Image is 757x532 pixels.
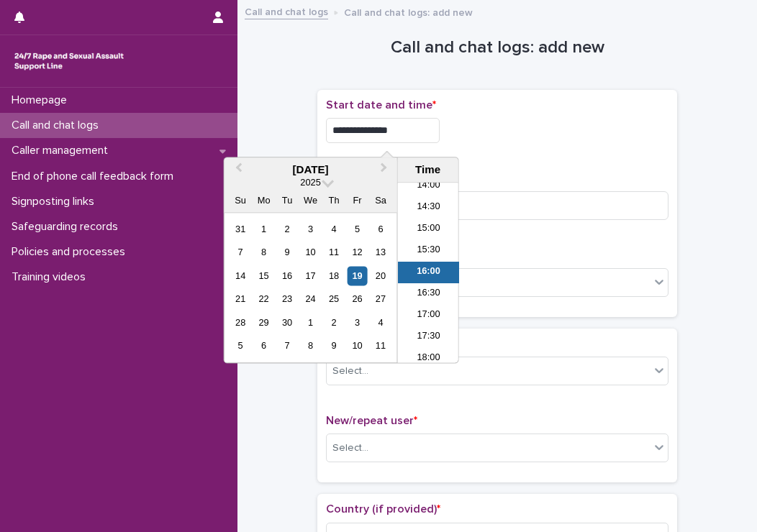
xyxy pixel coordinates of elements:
[324,313,343,332] div: Choose Thursday, October 2nd, 2025
[226,159,249,182] button: Previous Month
[300,178,320,188] span: 2025
[371,243,390,262] div: Choose Saturday, September 13th, 2025
[254,313,273,332] div: Choose Monday, September 29th, 2025
[374,159,397,182] button: Next Month
[398,198,459,219] li: 14:30
[348,266,367,285] div: Choose Friday, September 19th, 2025
[278,191,297,211] div: Tu
[332,364,368,379] div: Select...
[348,191,367,211] div: Fr
[254,336,273,356] div: Choose Monday, October 6th, 2025
[398,306,459,327] li: 17:00
[398,241,459,262] li: 15:30
[6,119,110,132] p: Call and chat logs
[254,243,273,262] div: Choose Monday, September 8th, 2025
[6,245,137,259] p: Policies and processes
[326,99,436,111] span: Start date and time
[348,313,367,332] div: Choose Friday, October 3rd, 2025
[317,37,677,58] h1: Call and chat logs: add new
[348,290,367,309] div: Choose Friday, September 26th, 2025
[231,243,250,262] div: Choose Sunday, September 7th, 2025
[245,3,328,19] a: Call and chat logs
[398,284,459,306] li: 16:30
[278,266,297,285] div: Choose Tuesday, September 16th, 2025
[231,266,250,285] div: Choose Sunday, September 14th, 2025
[324,219,343,239] div: Choose Thursday, September 4th, 2025
[254,191,273,211] div: Mo
[278,243,297,262] div: Choose Tuesday, September 9th, 2025
[6,170,185,183] p: End of phone call feedback form
[254,290,273,309] div: Choose Monday, September 22nd, 2025
[371,313,390,332] div: Choose Saturday, October 4th, 2025
[278,290,297,309] div: Choose Tuesday, September 23rd, 2025
[324,243,343,262] div: Choose Thursday, September 11th, 2025
[301,191,320,211] div: We
[229,218,392,358] div: month 2025-09
[231,191,250,211] div: Su
[301,336,320,356] div: Choose Wednesday, October 8th, 2025
[398,349,459,370] li: 18:00
[398,219,459,241] li: 15:00
[324,191,343,211] div: Th
[371,191,390,211] div: Sa
[301,219,320,239] div: Choose Wednesday, September 3rd, 2025
[225,163,397,176] div: [DATE]
[402,163,455,176] div: Time
[231,313,250,332] div: Choose Sunday, September 28th, 2025
[301,290,320,309] div: Choose Wednesday, September 24th, 2025
[231,219,250,239] div: Choose Sunday, August 31st, 2025
[231,290,250,309] div: Choose Sunday, September 21st, 2025
[6,270,97,284] p: Training videos
[254,266,273,285] div: Choose Monday, September 15th, 2025
[278,219,297,239] div: Choose Tuesday, September 2nd, 2025
[371,290,390,309] div: Choose Saturday, September 27th, 2025
[324,266,343,285] div: Choose Thursday, September 18th, 2025
[301,313,320,332] div: Choose Wednesday, October 1st, 2025
[371,266,390,285] div: Choose Saturday, September 20th, 2025
[348,336,367,356] div: Choose Friday, October 10th, 2025
[344,4,473,19] p: Call and chat logs: add new
[254,219,273,239] div: Choose Monday, September 1st, 2025
[326,503,440,515] span: Country (if provided)
[6,93,78,107] p: Homepage
[324,336,343,356] div: Choose Thursday, October 9th, 2025
[348,243,367,262] div: Choose Friday, September 12th, 2025
[324,290,343,309] div: Choose Thursday, September 25th, 2025
[6,195,106,208] p: Signposting links
[371,219,390,239] div: Choose Saturday, September 6th, 2025
[6,220,130,234] p: Safeguarding records
[278,336,297,356] div: Choose Tuesday, October 7th, 2025
[398,176,459,198] li: 14:00
[371,336,390,356] div: Choose Saturday, October 11th, 2025
[231,336,250,356] div: Choose Sunday, October 5th, 2025
[398,262,459,284] li: 16:00
[348,219,367,239] div: Choose Friday, September 5th, 2025
[12,47,127,75] img: rhQMoQhaT3yELyF149Cw
[278,313,297,332] div: Choose Tuesday, September 30th, 2025
[6,144,119,157] p: Caller management
[301,266,320,285] div: Choose Wednesday, September 17th, 2025
[301,243,320,262] div: Choose Wednesday, September 10th, 2025
[398,327,459,349] li: 17:30
[326,415,417,426] span: New/repeat user
[332,441,368,456] div: Select...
